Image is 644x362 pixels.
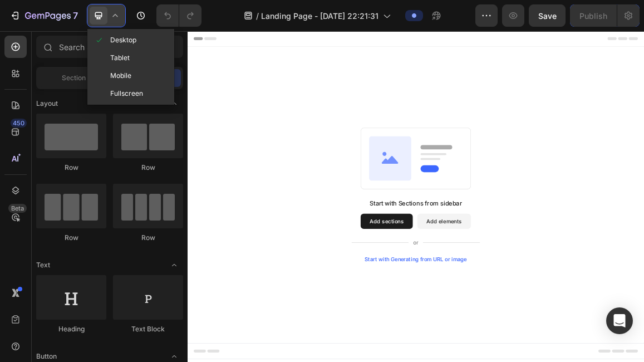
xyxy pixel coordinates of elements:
span: Fullscreen [110,88,143,99]
span: Toggle open [165,95,183,112]
div: Open Intercom Messenger [606,307,633,334]
div: Publish [579,10,607,22]
span: Layout [36,99,58,109]
iframe: Design area [188,31,644,362]
div: Start with Sections from sidebar [267,245,401,258]
span: Landing Page - [DATE] 22:21:31 [261,10,378,22]
div: Row [36,233,106,243]
button: Publish [570,4,617,27]
span: Desktop [110,35,136,46]
button: Save [529,4,566,27]
div: Beta [8,204,27,213]
span: Text [36,260,50,270]
div: Row [113,163,183,173]
div: Undo/Redo [156,4,201,27]
div: Row [113,233,183,243]
button: Add sections [253,267,330,290]
button: Add elements [336,267,415,290]
p: 7 [73,9,78,22]
div: Heading [36,324,106,334]
span: / [256,10,259,22]
div: Start with Generating from URL or image [259,330,409,339]
button: 7 [4,4,83,27]
span: Save [538,11,557,21]
span: Toggle open [165,256,183,274]
span: Tablet [110,52,130,63]
div: 450 [11,119,27,128]
span: Mobile [110,70,131,81]
span: Button [36,351,57,361]
span: Section [62,73,86,83]
div: Text Block [113,324,183,334]
div: Row [36,163,106,173]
